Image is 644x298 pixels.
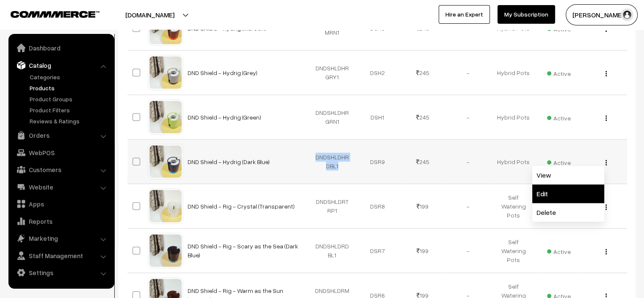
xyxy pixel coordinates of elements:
img: user [621,8,633,21]
a: Catalog [11,58,111,73]
a: Products [28,84,111,92]
a: DND Shield - Hydrig (Green) [188,114,261,121]
td: 245 [400,50,445,95]
td: DNDSHLDHRGRY1 [310,50,355,95]
img: Menu [605,115,607,121]
a: Website [11,179,111,195]
a: DND Shield - Rig - Crystal (Transparent) [188,203,295,210]
a: Orders [11,128,111,143]
a: Dashboard [11,40,111,56]
a: Apps [11,196,111,212]
a: DND Shield - Rig - Scary as the Sea (Dark Blue) [188,242,298,259]
td: DSR9 [355,139,400,184]
span: Active [547,245,571,256]
a: Hire an Expert [439,5,490,24]
td: 199 [400,228,445,273]
td: DNDSHLDHRDBL1 [310,139,355,184]
td: DSR8 [355,184,400,228]
td: - [445,50,491,95]
td: 245 [400,95,445,139]
a: Customers [11,162,111,177]
td: Hybrid Pots [491,95,536,139]
td: - [445,95,491,139]
a: Settings [11,265,111,280]
td: Self Watering Pots [491,228,536,273]
td: DNDSHLDRTRP1 [310,184,355,228]
img: Menu [605,160,607,165]
td: DSR7 [355,228,400,273]
td: - [445,184,491,228]
a: Staff Management [11,248,111,263]
a: Categories [28,72,111,81]
td: Hybrid Pots [491,139,536,184]
a: WebPOS [11,145,111,160]
a: Reports [11,214,111,229]
a: Product Groups [28,95,111,103]
a: DND Shield - Hydrig (Grey) [188,69,257,76]
button: [PERSON_NAME] [566,4,638,25]
span: Active [547,156,571,167]
td: 245 [400,139,445,184]
td: - [445,139,491,184]
a: DND Shield - Hydrig (Dark Blue) [188,158,270,165]
td: DNDSHLDRDBL1 [310,228,355,273]
img: Menu [605,204,607,210]
a: COMMMERCE [11,8,85,19]
a: Edit [532,184,604,203]
a: View [532,166,604,184]
span: Active [547,67,571,78]
img: COMMMERCE [11,11,100,17]
td: 199 [400,184,445,228]
td: - [445,228,491,273]
td: DSH1 [355,95,400,139]
td: DSH2 [355,50,400,95]
a: Marketing [11,231,111,246]
td: Self Watering Pots [491,184,536,228]
button: [DOMAIN_NAME] [96,4,204,25]
a: Reviews & Ratings [28,117,111,125]
img: Menu [605,71,607,76]
img: Menu [605,249,607,254]
span: Active [547,111,571,123]
a: Product Filters [28,106,111,114]
td: Hybrid Pots [491,50,536,95]
a: Delete [532,203,604,222]
a: DND Shield - Hydrig (Maroon) [188,25,266,32]
a: My Subscription [498,5,555,24]
td: DNDSHLDHRGRN1 [310,95,355,139]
